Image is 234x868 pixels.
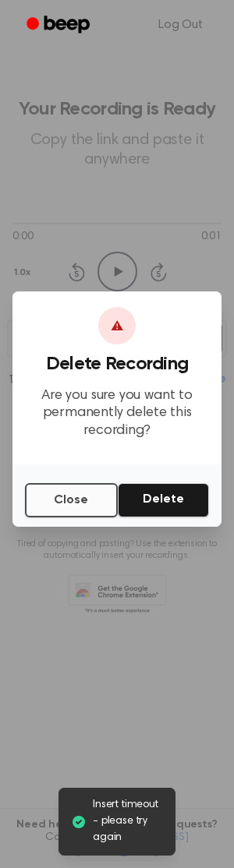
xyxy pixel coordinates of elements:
a: Log Out [143,6,218,44]
span: Insert timeout - please try again [93,797,163,846]
a: Beep [16,10,104,41]
p: Are you sure you want to permanently delete this recording? [25,387,209,440]
button: Close [25,483,118,517]
div: ⚠ [98,307,136,344]
h3: Delete Recording [25,354,209,375]
button: Delete [118,483,209,517]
